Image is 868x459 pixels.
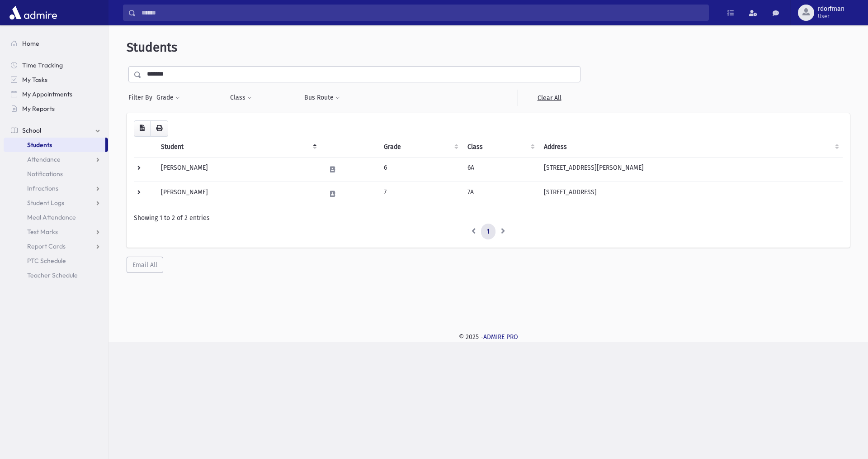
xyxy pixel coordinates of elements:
a: Student Logs [4,196,108,210]
a: Home [4,36,108,51]
span: Students [27,141,52,149]
a: ADMIRE PRO [483,333,518,341]
a: Infractions [4,181,108,196]
td: 7A [462,182,539,206]
td: [PERSON_NAME] [156,182,321,206]
span: Filter By [128,93,156,102]
span: Teacher Schedule [27,271,78,279]
a: Report Cards [4,239,108,253]
span: Report Cards [27,242,66,250]
input: Search [136,5,708,21]
span: Student Logs [27,199,64,207]
span: User [818,13,844,20]
span: Time Tracking [22,61,63,69]
a: Meal Attendance [4,210,108,225]
a: Students [4,138,105,152]
button: Bus Route [304,90,340,106]
span: My Reports [22,105,55,113]
img: AdmirePro [7,4,59,22]
button: Class [230,90,252,106]
a: Clear All [518,90,580,106]
span: My Appointments [22,90,72,98]
span: Meal Attendance [27,213,76,221]
span: Infractions [27,184,58,192]
td: [STREET_ADDRESS] [538,182,843,206]
span: rdorfman [818,5,844,13]
a: Notifications [4,167,108,181]
td: [PERSON_NAME] [156,157,321,182]
td: 7 [378,182,462,206]
span: Test Marks [27,228,58,236]
a: My Reports [4,101,108,116]
span: My Tasks [22,76,47,84]
span: Students [127,40,177,55]
span: Notifications [27,170,63,178]
div: Showing 1 to 2 of 2 entries [134,213,843,223]
td: 6A [462,157,539,182]
a: My Appointments [4,87,108,101]
td: 6 [378,157,462,182]
th: Address: activate to sort column ascending [538,137,843,158]
th: Grade: activate to sort column ascending [378,137,462,158]
a: 1 [481,224,495,240]
a: School [4,123,108,138]
a: Teacher Schedule [4,268,108,282]
button: Email All [127,257,163,273]
a: PTC Schedule [4,253,108,268]
span: School [22,126,41,134]
span: PTC Schedule [27,257,66,265]
button: Grade [156,90,180,106]
span: Home [22,39,39,48]
div: © 2025 - [123,332,854,342]
span: Attendance [27,155,61,163]
a: Time Tracking [4,58,108,72]
a: Test Marks [4,225,108,239]
a: My Tasks [4,72,108,87]
button: Print [150,120,168,137]
a: Attendance [4,152,108,167]
th: Student: activate to sort column descending [156,137,321,158]
th: Class: activate to sort column ascending [462,137,539,158]
button: CSV [134,120,151,137]
td: [STREET_ADDRESS][PERSON_NAME] [538,157,843,182]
